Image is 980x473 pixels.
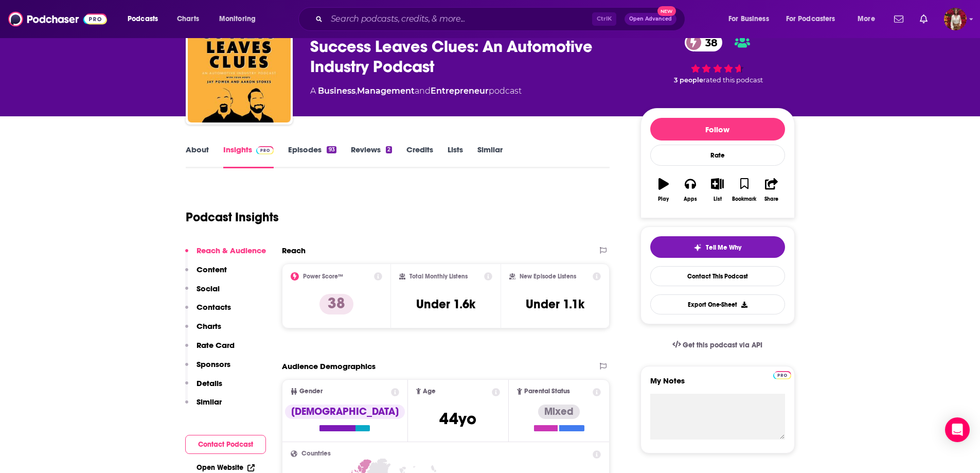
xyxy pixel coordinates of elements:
h2: New Episode Listens [520,273,576,280]
a: Get this podcast via API [664,332,771,358]
div: Search podcasts, credits, & more... [308,7,695,31]
span: Charts [177,12,199,26]
span: Ctrl K [592,12,616,26]
div: Play [658,196,669,202]
button: List [704,171,730,208]
p: Similar [197,397,222,407]
button: open menu [779,11,850,27]
p: Reach & Audience [197,246,266,255]
p: Details [197,378,222,388]
a: Similar [477,145,503,168]
div: Open Intercom Messenger [945,417,970,442]
button: Reach & Audience [185,246,266,265]
span: Podcasts [128,12,158,26]
a: Charts [170,11,205,27]
button: Contact Podcast [185,435,266,454]
img: Podchaser Pro [256,146,274,154]
a: Entrepreneur [431,86,489,96]
span: Open Advanced [629,16,672,22]
span: Monitoring [219,12,256,26]
span: Get this podcast via API [683,341,762,349]
a: Credits [406,145,433,168]
img: Success Leaves Clues: An Automotive Industry Podcast [188,20,291,122]
button: Export One-Sheet [650,294,785,314]
span: and [415,86,431,96]
span: 38 [695,33,723,51]
span: For Business [728,12,769,26]
div: 38 3 peoplerated this podcast [640,27,795,91]
span: Age [423,388,436,395]
span: More [858,12,875,26]
a: Episodes93 [288,145,336,168]
a: Open Website [197,463,255,472]
button: Charts [185,321,221,340]
a: Contact This Podcast [650,266,785,286]
div: A podcast [310,85,522,97]
button: Details [185,378,222,397]
div: 93 [327,146,336,153]
button: Share [758,171,785,208]
a: Reviews2 [351,145,392,168]
div: Rate [650,145,785,166]
div: Bookmark [732,196,756,202]
a: Management [357,86,415,96]
button: open menu [120,11,171,27]
a: Lists [448,145,463,168]
p: Charts [197,321,221,331]
span: Gender [299,388,323,395]
h2: Total Monthly Listens [409,273,468,280]
button: open menu [212,11,269,27]
span: For Podcasters [786,12,835,26]
img: User Profile [944,8,967,30]
h3: Under 1.1k [526,296,584,312]
button: Open AdvancedNew [625,13,676,25]
button: open menu [721,11,782,27]
h2: Reach [282,246,306,255]
p: Rate Card [197,340,235,350]
button: open menu [850,11,888,27]
input: Search podcasts, credits, & more... [327,11,592,27]
span: Countries [301,450,331,457]
p: Social [197,284,220,293]
span: rated this podcast [703,76,763,84]
span: , [355,86,357,96]
h1: Podcast Insights [186,209,279,225]
a: Show notifications dropdown [890,10,907,28]
button: Rate Card [185,340,235,359]
button: Sponsors [185,359,230,378]
div: List [714,196,722,202]
button: Contacts [185,302,231,321]
a: Pro website [773,370,791,379]
button: Play [650,171,677,208]
label: My Notes [650,376,785,394]
p: Content [197,265,227,274]
a: Business [318,86,355,96]
button: Social [185,284,220,303]
img: Podchaser Pro [773,371,791,379]
img: Podchaser - Follow, Share and Rate Podcasts [8,9,107,29]
button: Follow [650,118,785,141]
p: 38 [319,294,353,314]
p: Sponsors [197,359,230,369]
p: Contacts [197,302,231,312]
div: [DEMOGRAPHIC_DATA] [285,405,405,419]
span: 44 yo [439,409,476,429]
div: Apps [684,196,697,202]
button: tell me why sparkleTell Me Why [650,236,785,258]
a: Show notifications dropdown [916,10,932,28]
button: Content [185,265,227,284]
h2: Power Score™ [303,273,343,280]
a: InsightsPodchaser Pro [223,145,274,168]
span: Tell Me Why [706,243,741,252]
h2: Audience Demographics [282,361,376,371]
span: 3 people [674,76,703,84]
span: Logged in as laurendelguidice [944,8,967,30]
button: Similar [185,397,222,416]
button: Apps [677,171,704,208]
div: 2 [386,146,392,153]
a: 38 [685,33,723,51]
div: Mixed [538,405,580,419]
a: About [186,145,209,168]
